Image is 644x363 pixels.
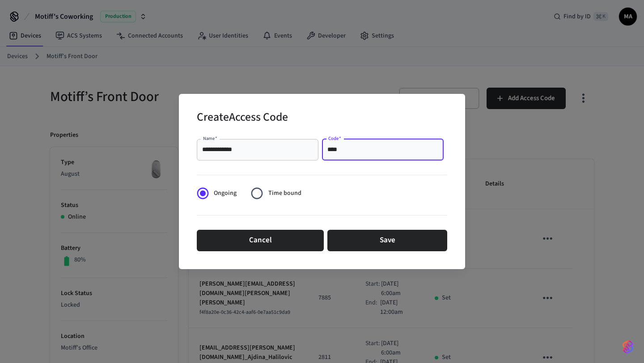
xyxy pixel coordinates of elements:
[214,189,237,198] span: Ongoing
[268,189,301,198] span: Time bound
[327,230,447,251] button: Save
[197,105,288,132] h2: Create Access Code
[328,135,341,142] label: Code
[203,135,217,142] label: Name
[197,230,324,251] button: Cancel
[623,340,633,354] img: SeamLogoGradient.69752ec5.svg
